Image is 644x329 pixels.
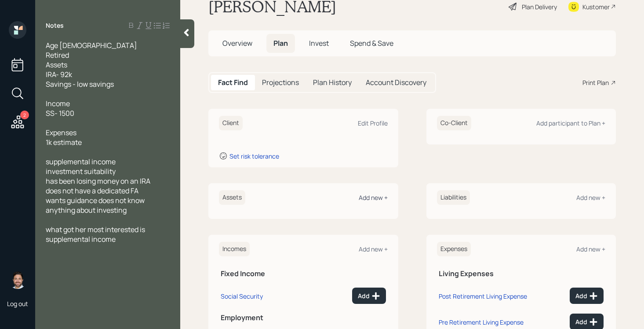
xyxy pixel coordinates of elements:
img: michael-russo-headshot.png [9,271,26,289]
div: Plan Delivery [522,2,557,11]
h6: Co-Client [437,116,471,130]
div: Add participant to Plan + [536,119,605,127]
div: Add [575,292,598,300]
div: Log out [7,299,28,308]
span: Age [DEMOGRAPHIC_DATA] Retired Assets IRA- 92k Savings - low savings [46,41,137,89]
h5: Fixed Income [221,270,386,278]
button: Add [570,288,604,304]
h5: Plan History [313,78,352,87]
div: Pre Retirement Living Expense [439,318,524,326]
span: Invest [309,38,329,48]
span: Income SS- 1500 [46,99,74,118]
div: Edit Profile [358,119,388,127]
div: Add [575,318,598,326]
div: Add [358,292,380,300]
span: Spend & Save [350,38,393,48]
span: Plan [273,38,288,48]
div: Post Retirement Living Expense [439,292,527,300]
h5: Account Discovery [366,78,426,87]
div: Add new + [576,193,605,202]
div: 2 [20,111,29,119]
div: Social Security [221,292,263,300]
h6: Client [219,116,243,130]
h6: Incomes [219,242,250,256]
button: Add [352,288,386,304]
h5: Employment [221,314,386,322]
div: Add new + [359,193,388,202]
label: Notes [46,21,64,30]
h6: Assets [219,190,245,205]
span: Expenses 1k estimate [46,128,82,147]
h5: Living Expenses [439,270,604,278]
div: Set risk tolerance [229,152,279,160]
span: what got her most interested is supplemental income [46,225,146,244]
div: Kustomer [582,2,610,11]
h5: Fact Find [218,78,248,87]
div: Add new + [359,245,388,253]
h5: Projections [262,78,299,87]
span: supplemental income investment suitability has been losing money on an IRA does not have a dedica... [46,157,150,215]
span: Overview [222,38,252,48]
div: Add new + [576,245,605,253]
div: Print Plan [582,78,609,87]
h6: Expenses [437,242,471,256]
h6: Liabilities [437,190,470,205]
